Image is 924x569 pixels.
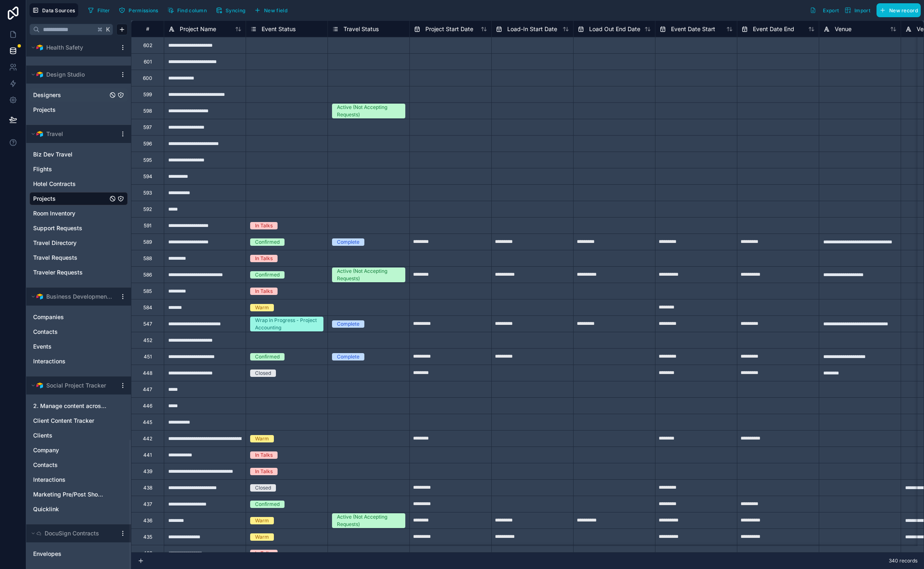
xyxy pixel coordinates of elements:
[29,128,116,140] button: Airtable LogoTravel
[46,292,113,301] span: Business Development Tracker
[144,354,152,360] div: 451
[29,192,128,205] div: Projects
[36,131,43,137] img: Airtable Logo
[143,435,152,442] div: 442
[255,288,273,295] div: In Talks
[29,266,128,279] div: Traveler Requests
[33,195,108,203] a: Projects
[33,254,108,262] a: Travel Requests
[33,209,108,218] a: Room Inventory
[343,25,379,33] span: Travel Status
[823,7,839,14] span: Export
[33,254,77,262] span: Travel Requests
[33,268,108,277] a: Traveler Requests
[255,370,271,377] div: Closed
[262,25,296,33] span: Event Status
[255,501,280,508] div: Confirmed
[255,238,280,246] div: Confirmed
[589,25,640,33] span: Load Out End Date
[97,7,110,14] span: Filter
[143,157,152,163] div: 595
[165,4,210,16] button: Find column
[33,417,94,425] span: Client Content Tracker
[33,313,64,321] span: Companies
[255,484,271,492] div: Closed
[33,357,108,365] a: Interactions
[29,444,128,457] div: Company
[33,446,108,454] a: Company
[854,7,870,14] span: Import
[33,91,108,99] a: Designers
[33,550,61,558] span: Envelopes
[255,317,319,331] div: Wrap in Progress - Project Accounting
[255,451,273,459] div: In Talks
[36,71,43,78] img: Airtable Logo
[143,386,152,393] div: 447
[213,4,248,16] button: Syncing
[33,268,83,277] span: Traveler Requests
[46,43,83,52] span: Health Safety
[255,353,280,360] div: Confirmed
[36,293,43,300] img: Airtable Logo
[337,104,400,118] div: Active (Not Accepting Requests)
[33,224,108,232] a: Support Requests
[143,255,152,262] div: 588
[33,150,72,159] span: Biz Dev Travel
[144,59,152,65] div: 601
[116,4,161,16] button: Permissions
[255,271,280,279] div: Confirmed
[29,69,116,80] button: Airtable LogoDesign Studio
[29,414,128,427] div: Client Content Tracker
[143,124,152,131] div: 597
[33,490,108,499] a: Marketing Pre/Post Show Form
[33,165,52,173] span: Flights
[33,328,58,336] span: Contacts
[143,272,152,278] div: 586
[337,267,400,282] div: Active (Not Accepting Requests)
[45,529,99,537] span: DocuSign Contracts
[255,533,269,541] div: Warm
[33,402,108,410] a: 2. Manage content across channels
[143,534,152,540] div: 435
[143,75,152,82] div: 600
[143,321,152,327] div: 547
[33,417,108,425] a: Client Content Tracker
[29,458,128,472] div: Contacts
[33,91,61,99] span: Designers
[46,381,106,390] span: Social Project Tracker
[85,4,113,16] button: Filter
[29,207,128,220] div: Room Inventory
[29,148,128,161] div: Biz Dev Travel
[143,485,152,491] div: 438
[143,141,152,147] div: 596
[671,25,715,33] span: Event Date Start
[29,503,128,516] div: Quicklink
[226,7,245,14] span: Syncing
[33,150,108,159] a: Biz Dev Travel
[143,517,152,524] div: 436
[143,288,152,295] div: 585
[33,461,108,469] a: Contacts
[143,403,152,409] div: 446
[753,25,794,33] span: Event Date End
[105,27,111,32] span: K
[33,180,76,188] span: Hotel Contracts
[143,42,152,49] div: 602
[255,222,273,229] div: In Talks
[33,209,75,218] span: Room Inventory
[129,7,158,14] span: Permissions
[255,435,269,442] div: Warm
[177,7,207,14] span: Find column
[873,3,921,17] a: New record
[33,313,108,321] a: Companies
[143,108,152,114] div: 598
[255,255,273,262] div: In Talks
[143,501,152,508] div: 437
[29,222,128,235] div: Support Requests
[36,382,43,389] img: Airtable Logo
[33,431,52,440] span: Clients
[116,4,164,16] a: Permissions
[33,505,108,513] a: Quicklink
[337,320,359,328] div: Complete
